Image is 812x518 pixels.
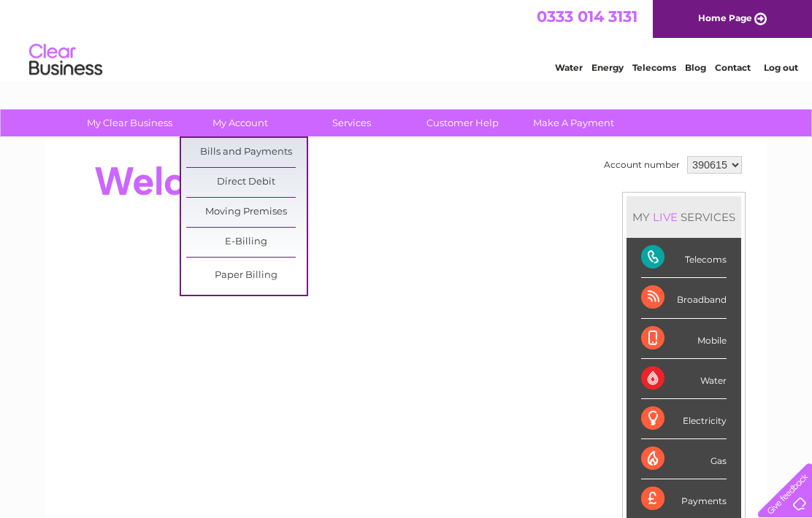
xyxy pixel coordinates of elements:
[180,109,301,136] a: My Account
[186,138,307,167] a: Bills and Payments
[641,439,727,479] div: Gas
[537,7,637,26] a: 0333 014 3131
[555,62,583,73] a: Water
[69,109,190,136] a: My Clear Business
[402,109,523,136] a: Customer Help
[28,38,103,82] img: logo.png
[600,152,683,177] td: Account number
[186,198,307,227] a: Moving Premises
[641,359,727,399] div: Water
[764,62,798,73] a: Log out
[641,278,727,318] div: Broadband
[632,62,676,73] a: Telecoms
[650,210,681,224] div: LIVE
[591,62,624,73] a: Energy
[685,62,706,73] a: Blog
[186,228,307,257] a: E-Billing
[641,319,727,359] div: Mobile
[715,62,751,73] a: Contact
[186,168,307,197] a: Direct Debit
[186,261,307,290] a: Paper Billing
[513,109,634,136] a: Make A Payment
[641,238,727,278] div: Telecoms
[291,109,412,136] a: Services
[627,196,741,238] div: MY SERVICES
[641,399,727,439] div: Electricity
[62,8,752,71] div: Clear Business is a trading name of Verastar Limited (registered in [GEOGRAPHIC_DATA] No. 3667643...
